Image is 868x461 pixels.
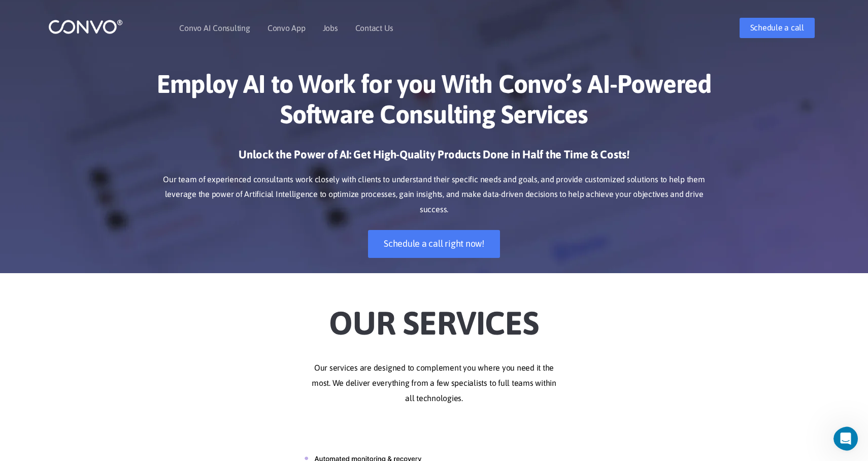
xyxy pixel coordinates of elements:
[179,24,250,32] a: Convo AI Consulting
[152,360,716,406] p: Our services are designed to complement you where you need it the most. We deliver everything fro...
[152,288,716,345] h2: Our Services
[152,69,716,137] h1: Employ AI to Work for you With Convo’s AI-Powered Software Consulting Services
[323,24,338,32] a: Jobs
[355,24,393,32] a: Contact Us
[833,426,865,451] iframe: Intercom live chat
[152,147,716,170] h3: Unlock the Power of AI: Get High-Quality Products Done in Half the Time & Costs!
[268,24,306,32] a: Convo App
[740,18,815,38] a: Schedule a call
[48,19,123,35] img: logo_1.png
[152,172,716,218] p: Our team of experienced consultants work closely with clients to understand their specific needs ...
[368,230,500,258] a: Schedule a call right now!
